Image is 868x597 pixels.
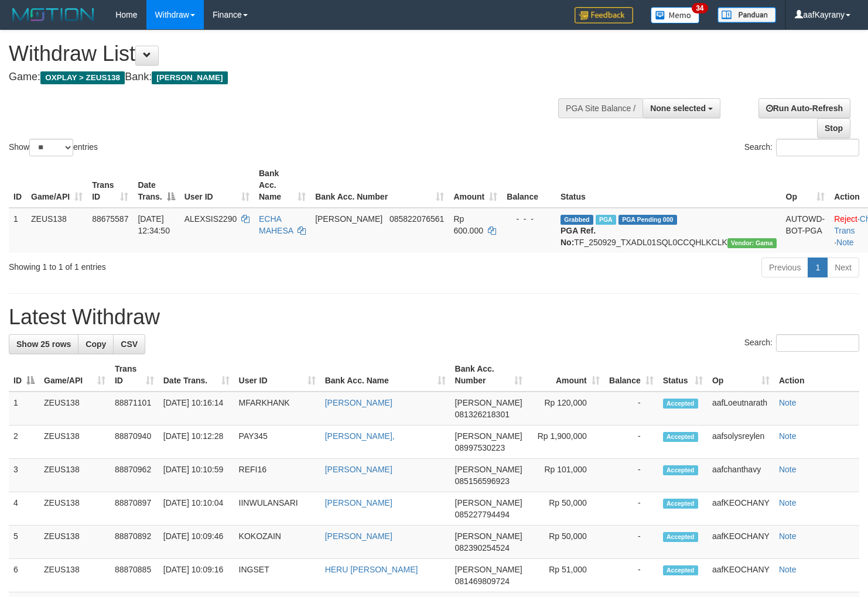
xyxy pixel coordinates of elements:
[604,559,658,592] td: -
[110,492,159,526] td: 88870897
[259,214,293,235] a: ECHA MAHESA
[234,559,320,592] td: INGSET
[827,258,859,277] a: Next
[776,334,859,352] input: Search:
[9,42,567,66] h1: Withdraw List
[558,98,643,118] div: PGA Site Balance /
[527,526,604,559] td: Rp 50,000
[692,3,708,13] span: 34
[561,215,593,225] span: Grabbed
[110,459,159,492] td: 88870962
[527,426,604,459] td: Rp 1,900,000
[310,163,449,208] th: Bank Acc. Number: activate to sort column ascending
[9,163,26,208] th: ID
[663,532,698,542] span: Accepted
[180,163,254,208] th: User ID: activate to sort column ascending
[29,139,73,156] select: Showentries
[39,426,110,459] td: ZEUS138
[779,498,797,507] a: Note
[110,559,159,592] td: 88870885
[663,432,698,442] span: Accepted
[9,334,78,354] a: Show 25 rows
[455,443,505,452] span: Copy 08997530223 to clipboard
[779,531,797,541] a: Note
[39,358,110,392] th: Game/API: activate to sort column ascending
[808,258,828,277] a: 1
[9,559,39,592] td: 6
[325,498,392,507] a: [PERSON_NAME]
[663,399,698,409] span: Accepted
[604,392,658,426] td: -
[9,426,39,459] td: 2
[39,526,110,559] td: ZEUS138
[9,392,39,426] td: 1
[455,510,510,519] span: Copy 085227794494 to clipboard
[39,392,110,426] td: ZEUS138
[527,559,604,592] td: Rp 51,000
[9,459,39,492] td: 3
[650,104,706,113] span: None selected
[86,339,106,349] span: Copy
[133,163,179,208] th: Date Trans.: activate to sort column descending
[744,139,859,156] label: Search:
[575,7,633,23] img: Feedback.jpg
[159,426,234,459] td: [DATE] 10:12:28
[779,398,797,407] a: Note
[254,163,310,208] th: Bank Acc. Name: activate to sort column ascending
[113,334,145,354] a: CSV
[836,238,854,247] a: Note
[449,163,502,208] th: Amount: activate to sort column ascending
[234,426,320,459] td: PAY345
[325,531,392,541] a: [PERSON_NAME]
[159,559,234,592] td: [DATE] 10:09:16
[9,526,39,559] td: 5
[643,98,720,118] button: None selected
[561,226,596,247] b: PGA Ref. No:
[9,139,98,156] label: Show entries
[774,358,859,392] th: Action
[455,410,510,419] span: Copy 081326218301 to clipboard
[455,565,522,574] span: [PERSON_NAME]
[234,392,320,426] td: MFARKHANK
[776,139,859,156] input: Search:
[455,465,522,474] span: [PERSON_NAME]
[604,492,658,526] td: -
[325,431,395,441] a: [PERSON_NAME],
[758,98,850,118] a: Run Auto-Refresh
[651,7,700,23] img: Button%20Memo.svg
[92,214,128,224] span: 88675587
[450,358,527,392] th: Bank Acc. Number: activate to sort column ascending
[455,398,522,407] span: [PERSON_NAME]
[110,392,159,426] td: 88871101
[708,358,774,392] th: Op: activate to sort column ascending
[604,526,658,559] td: -
[663,565,698,575] span: Accepted
[234,459,320,492] td: REFI16
[16,339,71,349] span: Show 25 rows
[40,71,125,84] span: OXPLAY > ZEUS138
[39,559,110,592] td: ZEUS138
[159,459,234,492] td: [DATE] 10:10:59
[663,499,698,509] span: Accepted
[455,431,522,441] span: [PERSON_NAME]
[708,526,774,559] td: aafKEOCHANY
[234,526,320,559] td: KOKOZAIN
[110,358,159,392] th: Trans ID: activate to sort column ascending
[138,214,170,235] span: [DATE] 12:34:50
[727,238,777,248] span: Vendor URL: https://trx31.1velocity.biz
[604,426,658,459] td: -
[708,392,774,426] td: aafLoeutnarath
[708,492,774,526] td: aafKEOCHANY
[455,498,522,507] span: [PERSON_NAME]
[26,163,87,208] th: Game/API: activate to sort column ascending
[455,476,510,486] span: Copy 085156596923 to clipboard
[453,214,483,235] span: Rp 600.000
[527,358,604,392] th: Amount: activate to sort column ascending
[527,459,604,492] td: Rp 101,000
[320,358,450,392] th: Bank Acc. Name: activate to sort column ascending
[159,358,234,392] th: Date Trans.: activate to sort column ascending
[110,426,159,459] td: 88870940
[781,208,830,253] td: AUTOWD-BOT-PGA
[708,426,774,459] td: aafsolysreylen
[9,71,567,83] h4: Game: Bank:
